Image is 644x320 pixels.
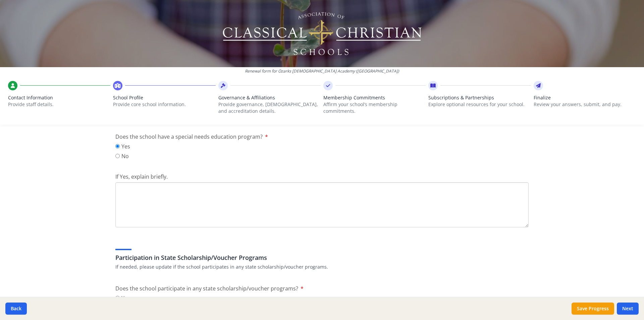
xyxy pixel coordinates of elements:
h3: Participation in State Scholarship/Voucher Programs [115,253,529,262]
p: Provide staff details. [8,101,110,108]
span: Governance & Affiliations [218,94,321,101]
p: Provide governance, [DEMOGRAPHIC_DATA], and accreditation details. [218,101,321,115]
span: Finalize [534,94,636,101]
button: Next [617,303,639,315]
p: Review your answers, submit, and pay. [534,101,636,108]
p: If needed, please update if the school participates in any state scholarship/voucher programs. [115,264,529,270]
span: Membership Commitments [323,94,426,101]
input: Yes [115,144,120,148]
span: Does the school have a special needs education program? [115,133,263,140]
span: Subscriptions & Partnerships [428,94,531,101]
p: Affirm your school’s membership commitments. [323,101,426,115]
img: Logo [222,10,423,57]
label: Yes [115,142,130,150]
button: Save Progress [572,303,614,315]
span: If Yes, explain briefly. [115,173,168,180]
label: Yes [115,294,130,302]
p: Explore optional resources for your school. [428,101,531,108]
button: Back [5,303,27,315]
input: No [115,154,120,158]
input: Yes [115,296,120,300]
span: School Profile [113,94,215,101]
label: No [115,152,130,160]
span: Does the school participate in any state scholarship/voucher programs? [115,285,298,292]
span: Contact Information [8,94,110,101]
p: Provide core school information. [113,101,215,108]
